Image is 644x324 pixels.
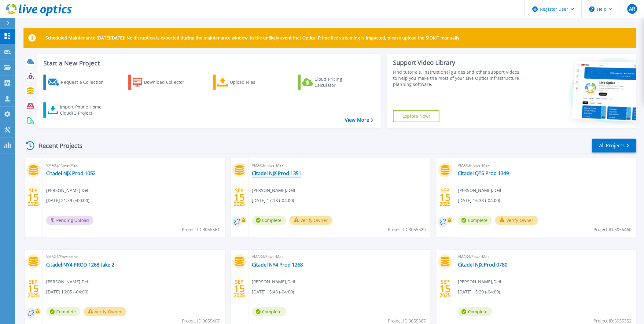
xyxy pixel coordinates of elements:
div: Cloud Pricing Calculator [315,76,363,88]
span: VMAX3/PowerMax [252,162,427,169]
h3: Start a New Project [43,60,373,67]
a: Citadel NJX Prod 1351 [252,170,302,176]
div: Recent Projects [24,138,91,153]
span: Complete [46,307,80,316]
a: Upload Files [213,75,281,90]
span: Complete [458,307,492,316]
a: Cloud Pricing Calculator [298,75,366,90]
span: [DATE] 17:18 (-04:00) [252,197,294,204]
div: SEP 2025 [28,278,39,300]
div: Import Phone Home CloudIQ Project [60,104,108,116]
span: VMAX3/PowerMax [458,162,633,169]
span: 15 [234,195,245,200]
a: Citadel NJX Prod 1052 [46,170,96,176]
span: AR [629,6,635,11]
span: VMAX4/PowerMax [252,253,427,260]
div: SEP 2025 [440,186,451,208]
span: 15 [28,195,39,200]
div: Find tutorials, instructional guides and other support videos to help you make the most of your L... [393,69,521,87]
span: [PERSON_NAME] , Dell [46,187,90,194]
span: Project ID: 3055520 [388,226,426,233]
span: [DATE] 21:39 (+00:00) [46,197,89,204]
a: Citadel NJX Prod 0780 [458,262,507,268]
span: [PERSON_NAME] , Dell [252,187,296,194]
span: Project ID: 3055460 [594,226,632,233]
span: Complete [458,216,492,225]
a: Citadel QTS Prod 1349 [458,170,509,176]
a: Download Collector [128,75,197,90]
span: [PERSON_NAME] , Dell [252,278,296,285]
span: Complete [252,216,286,225]
span: [DATE] 15:46 (-04:00) [252,289,294,295]
a: All Projects [592,139,636,153]
a: Explore Now! [393,110,440,122]
div: Download Collector [144,76,193,88]
a: Request a Collection [43,75,112,90]
div: Request a Collection [61,76,110,88]
a: Citadel NY4 Prod 1268 [252,262,303,268]
p: Scheduled Maintenance [DATE][DATE]: No disruption is expected during the maintenance window. In t... [46,35,461,40]
button: Verify Owner [83,307,127,316]
a: Citadel NY4 PROD 1268 take 2 [46,262,114,268]
span: VMAX4/PowerMax [46,253,221,260]
div: Upload Files [230,76,279,88]
span: 15 [28,286,39,291]
span: Pending Upload [46,216,94,225]
div: Support Video Library [393,59,521,67]
a: View More [345,117,373,123]
span: [PERSON_NAME] , Dell [458,187,501,194]
span: [DATE] 16:38 (-04:00) [458,197,500,204]
span: 15 [440,195,451,200]
span: 15 [234,286,245,291]
button: Verify Owner [289,216,333,225]
span: VMAX3/PowerMax [46,162,221,169]
span: [PERSON_NAME] , Dell [458,278,501,285]
span: [PERSON_NAME] , Dell [46,278,90,285]
span: VMAX4/PowerMax [458,253,633,260]
span: [DATE] 16:05 (-04:00) [46,289,88,295]
div: SEP 2025 [28,186,39,208]
span: [DATE] 15:29 (-04:00) [458,289,500,295]
button: Verify Owner [495,216,538,225]
div: SEP 2025 [440,278,451,300]
div: SEP 2025 [234,278,245,300]
span: Project ID: 3055561 [182,226,220,233]
span: 15 [440,286,451,291]
div: SEP 2025 [234,186,245,208]
span: Complete [252,307,286,316]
